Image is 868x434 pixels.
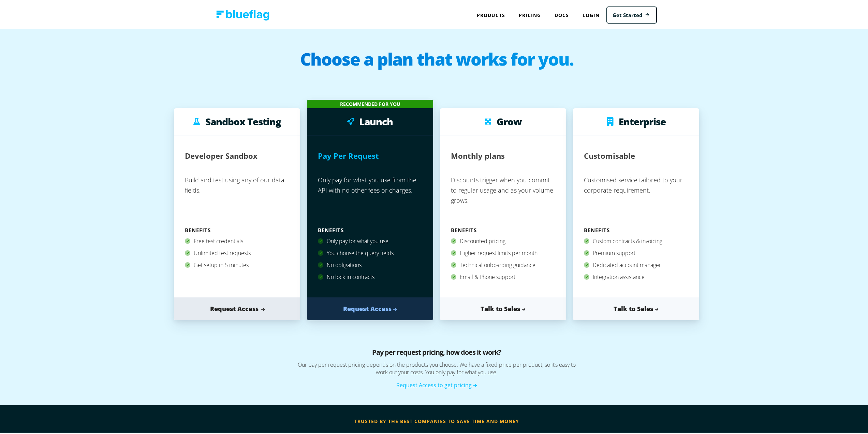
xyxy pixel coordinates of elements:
[174,296,300,319] a: Request Access
[239,415,634,425] h3: trusted by the best companies to save time and money
[396,380,477,388] a: Request Access to get pricing
[584,171,688,224] p: Customised service tailored to your corporate requirement.
[584,145,635,164] h2: Customisable
[249,360,624,380] p: Our pay per request pricing depends on the products you choose. We have a fixed price per product...
[307,296,433,319] a: Request Access
[451,258,555,270] div: Technical onboarding guidance
[584,234,688,246] div: Custom contracts & invoicing
[318,270,422,282] div: No lock in contracts
[470,7,512,21] div: Products
[573,296,699,319] a: Talk to Sales
[318,258,422,270] div: No obligations
[307,98,433,107] div: Recommended for you
[576,7,606,21] a: Login to Blue Flag application
[451,145,505,164] h2: Monthly plans
[185,171,289,224] p: Build and test using any of our data fields.
[185,234,289,246] div: Free test credentials
[619,115,666,125] h3: Enterprise
[7,49,866,76] h1: Choose a plan that works for you.
[584,246,688,258] div: Premium support
[249,346,624,360] h3: Pay per request pricing, how does it work?
[451,270,555,282] div: Email & Phone support
[185,246,289,258] div: Unlimited test requests
[318,171,422,224] p: Only pay for what you use from the API with no other fees or charges.
[548,7,576,21] a: Docs
[606,5,657,23] a: Get Started
[318,234,422,246] div: Only pay for what you use
[318,145,379,164] h2: Pay Per Request
[451,246,555,258] div: Higher request limits per month
[359,115,393,125] h3: Launch
[584,270,688,282] div: Integration assistance
[318,246,422,258] div: You choose the query fields
[451,171,555,224] p: Discounts trigger when you commit to regular usage and as your volume grows.
[497,115,521,125] h3: Grow
[205,115,281,125] h3: Sandbox Testing
[440,296,566,319] a: Talk to Sales
[451,234,555,246] div: Discounted pricing
[185,145,258,164] h2: Developer Sandbox
[185,258,289,270] div: Get setup in 5 minutes
[584,258,688,270] div: Dedicated account manager
[512,7,548,21] a: Pricing
[216,9,269,19] img: Blue Flag logo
